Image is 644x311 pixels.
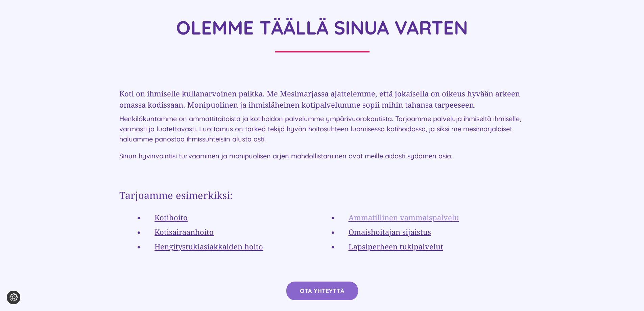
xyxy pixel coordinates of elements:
button: Evästeasetukset [7,291,20,304]
strong: OLEMME TÄÄLLÄ SINUA VARTEN [176,16,468,39]
span: OTA YHTEYTTÄ [300,287,344,294]
a: Kotihoito [154,212,188,222]
a: Hengitystukiasiakkaiden hoito [154,241,263,251]
p: Sinun hyvinvointisi turvaaminen ja monipuolisen arjen mahdollistaminen ovat meille aidosti sydäme... [119,151,525,161]
a: Lapsiperheen tukipalvelut [349,241,443,251]
h3: Koti on ihmiselle kullanarvoinen paikka. Me Mesimarjassa ajattelemme, että jokaisella on oikeus h... [119,88,525,110]
h2: Tarjoamme esimerkiksi: [119,189,525,202]
a: OTA YHTEYTTÄ [286,282,358,300]
p: Henkilökuntamme on ammattitaitoista ja kotihoidon palvelumme ympärivuorokautista. Tarjoamme palve... [119,114,525,144]
a: Kotisairaanhoito [154,227,214,237]
a: Ammatillinen vammaispalvelu [349,212,459,222]
a: Omaishoitajan sijaistus [349,227,431,237]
